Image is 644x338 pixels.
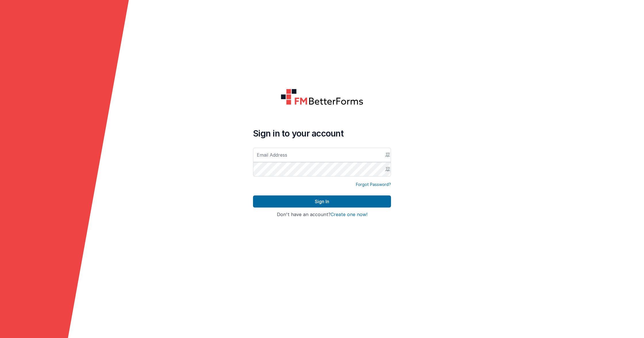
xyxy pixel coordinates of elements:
[253,148,391,162] input: Email Address
[253,195,391,208] button: Sign In
[253,212,391,217] h4: Don't have an account?
[253,128,391,139] h4: Sign in to your account
[331,212,367,217] button: Create one now!
[356,182,391,187] a: Forgot Password?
